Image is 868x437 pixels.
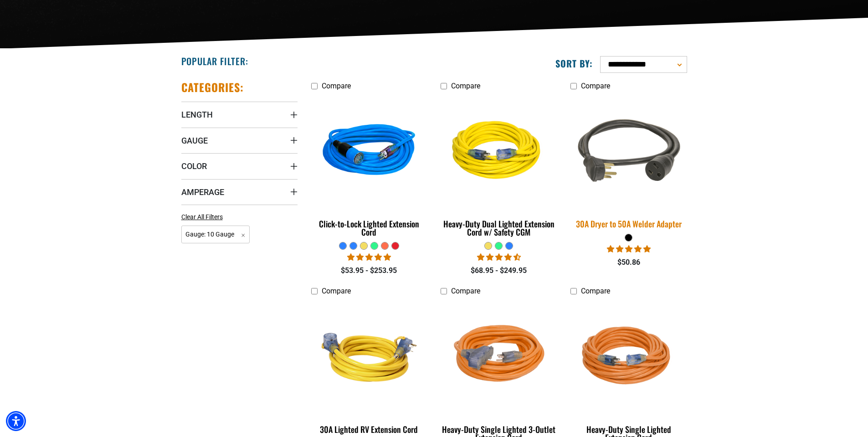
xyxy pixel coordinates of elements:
h2: Categories: [181,80,244,94]
span: Compare [451,287,480,295]
span: Gauge: 10 Gauge [181,226,250,243]
span: Gauge [181,135,208,146]
span: 4.87 stars [347,253,391,262]
span: Length [181,109,213,120]
span: Compare [451,82,480,90]
div: Click-to-Lock Lighted Extension Cord [311,220,427,236]
span: Compare [322,287,351,295]
img: orange [571,304,686,409]
summary: Color [181,153,298,179]
label: Sort by: [555,57,593,69]
a: Clear All Filters [181,212,226,222]
div: $68.95 - $249.95 [441,265,557,276]
summary: Amperage [181,179,298,205]
img: yellow [312,304,426,409]
span: 5.00 stars [607,245,651,253]
span: Color [181,161,207,171]
span: Compare [322,82,351,90]
span: Compare [581,287,610,295]
div: Heavy-Duty Dual Lighted Extension Cord w/ Safety CGM [441,220,557,236]
div: Accessibility Menu [6,411,26,431]
span: Clear All Filters [181,213,223,221]
div: 30A Lighted RV Extension Cord [311,425,427,433]
div: 30A Dryer to 50A Welder Adapter [570,220,687,228]
span: Amperage [181,187,224,197]
div: $53.95 - $253.95 [311,265,427,276]
a: black 30A Dryer to 50A Welder Adapter [570,95,687,233]
span: Compare [581,82,610,90]
a: blue Click-to-Lock Lighted Extension Cord [311,95,427,242]
img: blue [312,99,426,204]
a: Gauge: 10 Gauge [181,230,250,238]
img: black [565,93,693,210]
div: $50.86 [570,257,687,268]
summary: Gauge [181,128,298,153]
span: 4.64 stars [477,253,521,262]
h2: Popular Filter: [181,55,248,67]
img: yellow [442,99,556,204]
img: orange [442,304,556,409]
summary: Length [181,102,298,127]
a: yellow Heavy-Duty Dual Lighted Extension Cord w/ Safety CGM [441,95,557,242]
